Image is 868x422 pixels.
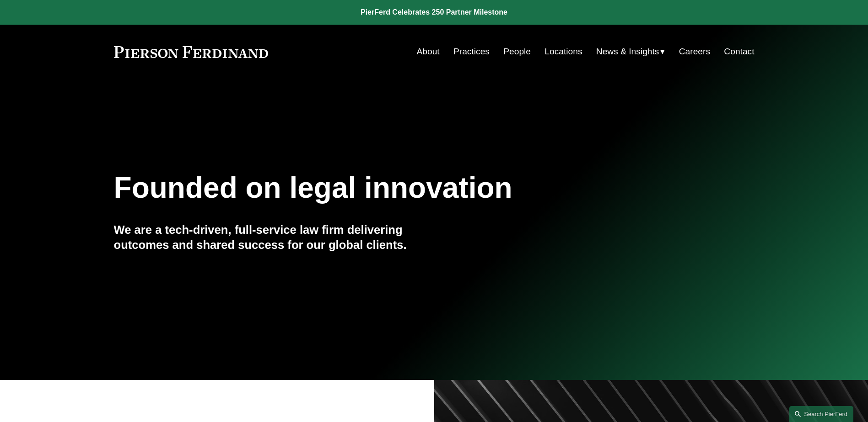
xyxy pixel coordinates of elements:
a: folder dropdown [596,43,665,60]
h4: We are a tech-driven, full-service law firm delivering outcomes and shared success for our global... [114,222,434,252]
a: Careers [679,43,710,60]
a: Locations [545,43,582,60]
a: Contact [724,43,754,60]
a: Search this site [789,406,853,422]
a: People [503,43,531,60]
a: About [417,43,440,60]
h1: Founded on legal innovation [114,171,648,205]
a: Practices [453,43,490,60]
span: News & Insights [596,44,659,60]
